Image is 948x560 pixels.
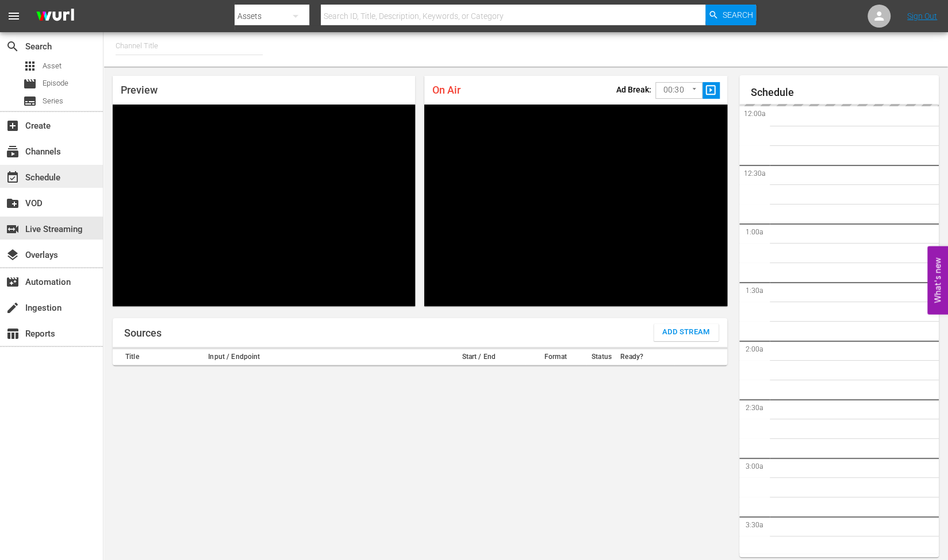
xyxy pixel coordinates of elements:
[28,3,83,30] img: ans4CAIJ8jUAAAAAAAAAAAAAAAAAAAAAAAAgQb4GAAAAAAAAAAAAAAAAAAAAAAAAJMjXAAAAAAAAAAAAAAAAAAAAAAAAgAT5G...
[654,324,719,341] button: Add Stream
[6,222,20,236] span: Live Streaming
[43,95,63,107] span: Series
[6,327,20,341] span: Reports
[433,349,525,365] th: Start / End
[205,349,432,365] th: Input / Endpoint
[124,327,162,339] h1: Sources
[424,105,727,306] div: Video Player
[43,60,62,72] span: Asset
[23,77,37,91] span: Episode
[662,326,710,339] span: Add Stream
[121,84,158,96] span: Preview
[6,248,20,262] span: Overlays
[432,84,460,96] span: On Air
[586,349,617,365] th: Status
[6,275,20,289] span: Automation
[655,79,703,101] div: 00:30
[525,349,586,365] th: Format
[6,171,20,184] span: Schedule
[6,40,20,53] span: Search
[113,349,205,365] th: Title
[23,59,37,73] span: Asset
[113,105,415,306] div: Video Player
[6,119,20,133] span: Create
[616,85,651,94] p: Ad Break:
[7,9,21,23] span: menu
[751,87,939,98] h1: Schedule
[705,5,756,25] button: Search
[43,78,68,89] span: Episode
[23,94,37,108] span: Series
[704,84,717,97] span: slideshow_sharp
[927,246,948,314] button: Open Feedback Widget
[6,301,20,315] span: Ingestion
[6,196,20,210] span: VOD
[722,5,753,25] span: Search
[907,11,937,21] a: Sign Out
[6,145,20,159] span: Channels
[617,349,647,365] th: Ready?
